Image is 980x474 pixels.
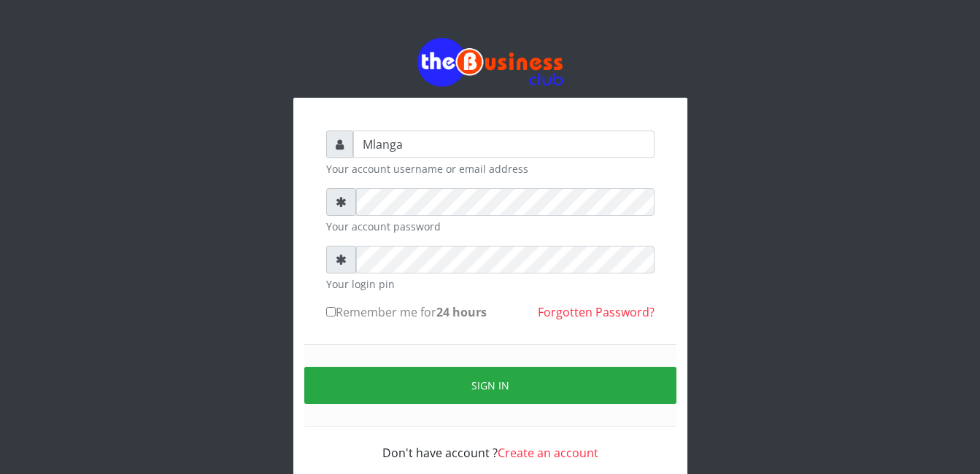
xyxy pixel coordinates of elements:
small: Your login pin [326,276,655,292]
a: Create an account [498,445,598,461]
label: Remember me for [326,303,487,321]
input: Remember me for24 hours [326,307,336,316]
small: Your account password [326,219,655,234]
input: Username or email address [353,131,655,158]
a: Forgotten Password? [538,304,655,320]
button: Sign in [304,367,676,404]
div: Don't have account ? [326,427,655,462]
small: Your account username or email address [326,161,655,176]
b: 24 hours [436,304,487,320]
